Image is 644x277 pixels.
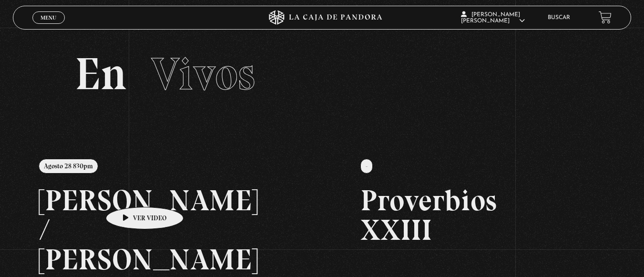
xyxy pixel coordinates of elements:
span: Cerrar [37,22,60,29]
span: Vivos [151,47,255,101]
h2: En [75,51,570,97]
a: View your shopping cart [599,11,612,24]
span: Menu [41,15,56,21]
a: Buscar [548,15,570,21]
span: [PERSON_NAME] [PERSON_NAME] [461,12,525,24]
